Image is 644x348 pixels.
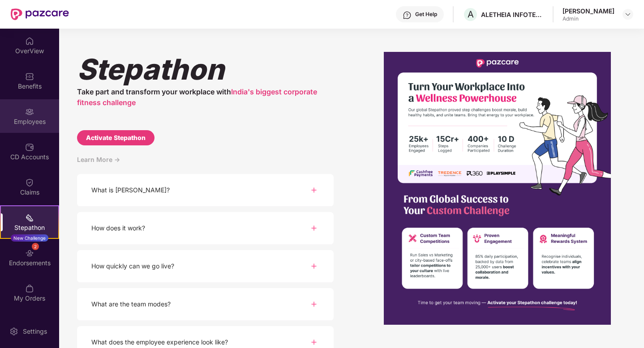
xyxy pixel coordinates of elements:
span: A [468,9,474,20]
div: Get Help [415,11,437,18]
img: svg+xml;base64,PHN2ZyBpZD0iRHJvcGRvd24tMzJ4MzIiIHhtbG5zPSJodHRwOi8vd3d3LnczLm9yZy8yMDAwL3N2ZyIgd2... [624,11,631,18]
img: svg+xml;base64,PHN2ZyBpZD0iRW5kb3JzZW1lbnRzIiB4bWxucz0iaHR0cDovL3d3dy53My5vcmcvMjAwMC9zdmciIHdpZH... [25,249,34,258]
div: Admin [562,15,614,22]
img: svg+xml;base64,PHN2ZyBpZD0iRW1wbG95ZWVzIiB4bWxucz0iaHR0cDovL3d3dy53My5vcmcvMjAwMC9zdmciIHdpZHRoPS... [25,107,34,116]
div: [PERSON_NAME] [562,7,614,15]
div: Stepathon [1,223,58,232]
div: How quickly can we go live? [91,261,174,271]
div: What is [PERSON_NAME]? [91,185,170,195]
div: What are the team modes? [91,299,171,309]
img: svg+xml;base64,PHN2ZyBpZD0iUGx1cy0zMngzMiIgeG1sbnM9Imh0dHA6Ly93d3cudzMub3JnLzIwMDAvc3ZnIiB3aWR0aD... [309,185,319,195]
img: svg+xml;base64,PHN2ZyBpZD0iUGx1cy0zMngzMiIgeG1sbnM9Imh0dHA6Ly93d3cudzMub3JnLzIwMDAvc3ZnIiB3aWR0aD... [309,337,319,348]
div: How does it work? [91,223,145,233]
img: svg+xml;base64,PHN2ZyBpZD0iQ0RfQWNjb3VudHMiIGRhdGEtbmFtZT0iQ0QgQWNjb3VudHMiIHhtbG5zPSJodHRwOi8vd3... [25,143,34,152]
img: svg+xml;base64,PHN2ZyBpZD0iU2V0dGluZy0yMHgyMCIgeG1sbnM9Imh0dHA6Ly93d3cudzMub3JnLzIwMDAvc3ZnIiB3aW... [9,327,18,336]
div: Activate Stepathon [86,133,146,143]
img: svg+xml;base64,PHN2ZyBpZD0iUGx1cy0zMngzMiIgeG1sbnM9Imh0dHA6Ly93d3cudzMub3JnLzIwMDAvc3ZnIiB3aWR0aD... [309,261,319,272]
div: Stepathon [77,52,334,86]
img: svg+xml;base64,PHN2ZyBpZD0iUGx1cy0zMngzMiIgeG1sbnM9Imh0dHA6Ly93d3cudzMub3JnLzIwMDAvc3ZnIiB3aWR0aD... [309,299,319,310]
div: ALETHEIA INFOTECH PRIVATE LIMITED [481,10,544,19]
div: Settings [20,327,50,336]
img: svg+xml;base64,PHN2ZyBpZD0iSG9tZSIgeG1sbnM9Imh0dHA6Ly93d3cudzMub3JnLzIwMDAvc3ZnIiB3aWR0aD0iMjAiIG... [25,37,34,46]
img: svg+xml;base64,PHN2ZyB4bWxucz0iaHR0cDovL3d3dy53My5vcmcvMjAwMC9zdmciIHdpZHRoPSIyMSIgaGVpZ2h0PSIyMC... [25,213,34,222]
div: New Challenge [11,234,48,242]
div: What does the employee experience look like? [91,337,228,347]
img: svg+xml;base64,PHN2ZyBpZD0iTXlfT3JkZXJzIiBkYXRhLW5hbWU9Ik15IE9yZGVycyIgeG1sbnM9Imh0dHA6Ly93d3cudz... [25,284,34,293]
img: svg+xml;base64,PHN2ZyBpZD0iQmVuZWZpdHMiIHhtbG5zPSJodHRwOi8vd3d3LnczLm9yZy8yMDAwL3N2ZyIgd2lkdGg9Ij... [25,72,34,81]
div: 2 [32,243,39,250]
div: Take part and transform your workplace with [77,86,334,108]
img: svg+xml;base64,PHN2ZyBpZD0iSGVscC0zMngzMiIgeG1sbnM9Imh0dHA6Ly93d3cudzMub3JnLzIwMDAvc3ZnIiB3aWR0aD... [403,11,412,20]
div: Learn More -> [77,154,334,174]
img: New Pazcare Logo [11,8,69,20]
img: svg+xml;base64,PHN2ZyBpZD0iUGx1cy0zMngzMiIgeG1sbnM9Imh0dHA6Ly93d3cudzMub3JnLzIwMDAvc3ZnIiB3aWR0aD... [309,223,319,233]
img: svg+xml;base64,PHN2ZyBpZD0iQ2xhaW0iIHhtbG5zPSJodHRwOi8vd3d3LnczLm9yZy8yMDAwL3N2ZyIgd2lkdGg9IjIwIi... [25,178,34,187]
